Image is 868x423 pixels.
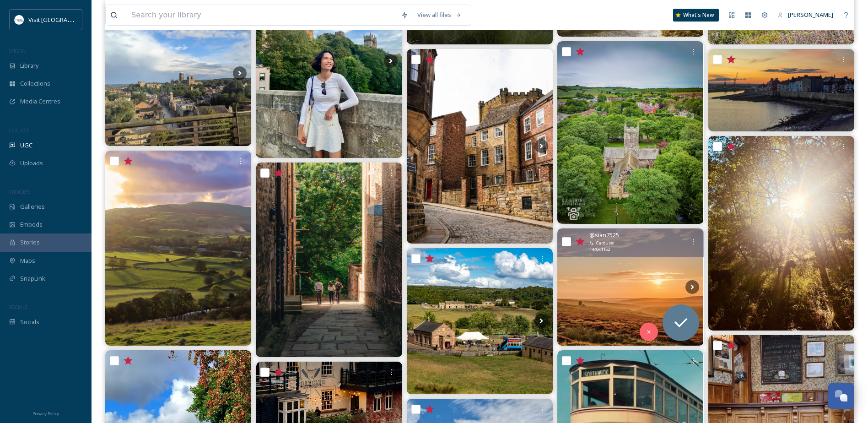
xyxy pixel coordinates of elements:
[28,15,99,24] span: Visit [GEOGRAPHIC_DATA]
[773,6,838,24] a: [PERSON_NAME]
[589,246,610,253] span: 1440 x 1152
[708,49,854,131] img: 17951414301001669.jpg
[9,304,27,310] span: SOCIALS
[105,151,251,345] img: Always the most beautiful scenes driving through County Durham’s countryside! 💚 . #durham #countr...
[15,15,24,24] img: 1680077135441.jpeg
[673,9,719,22] a: What's New
[20,159,43,168] span: Uploads
[32,411,59,417] span: Privacy Policy
[9,47,25,54] span: MEDIA
[589,231,619,239] span: @ sian7525
[596,240,615,246] span: Carousel
[20,274,45,283] span: SnapLink
[413,6,466,24] a: View all files
[20,220,43,229] span: Embeds
[20,61,38,70] span: Library
[20,256,35,265] span: Maps
[9,188,30,195] span: WIDGETS
[20,318,39,326] span: Socials
[407,49,553,244] img: Day trip to Durham 👫🏼
[127,5,396,25] input: Search your library
[708,136,854,331] img: #bobginsburnshoot #bobginsburn #shootingsports #pheasantshooting #newseason #countydurham
[20,202,45,211] span: Galleries
[9,127,29,134] span: COLLECT
[32,407,59,418] a: Privacy Policy
[20,97,60,106] span: Media Centres
[557,41,703,224] img: St Michael’s – Houghton’s Historic Heart Here’s a beautiful aerial view of St Michael and All Ang...
[828,383,854,409] button: Open Chat
[20,79,50,88] span: Collections
[256,163,402,357] img: Vignette. • • •
[557,228,703,345] img: Sunrise on Muggleswick moor. #landscape_captures #landscape #countydurham #northumberland #landsc...
[407,248,553,394] img: A quick visit to Beamish Museum yesterday, while enroute to the Shepherd and Shepherdess pub #bea...
[20,238,40,247] span: Stories
[788,11,833,19] span: [PERSON_NAME]
[20,141,32,150] span: UGC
